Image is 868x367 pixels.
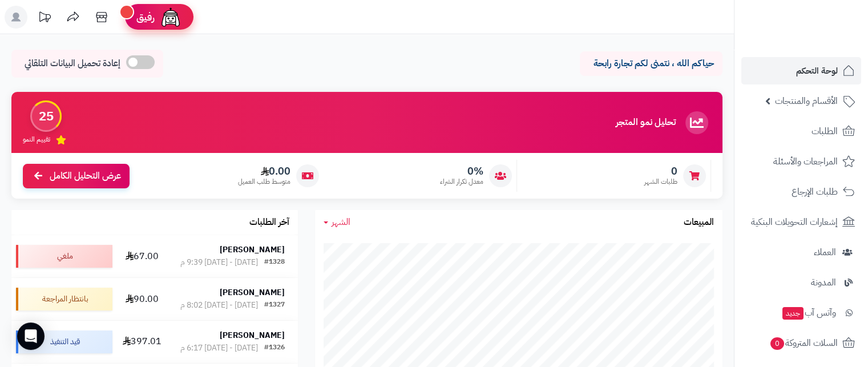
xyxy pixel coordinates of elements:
[238,165,290,178] span: 0.00
[812,123,838,139] span: الطلبات
[23,135,50,144] span: تقييم النمو
[741,57,861,84] a: لوحة التحكم
[741,148,861,175] a: المراجعات والأسئلة
[220,287,285,299] strong: [PERSON_NAME]
[792,184,838,200] span: طلبات الإرجاع
[332,215,350,229] span: الشهر
[220,329,285,341] strong: [PERSON_NAME]
[440,165,483,178] span: 0%
[180,342,258,354] div: [DATE] - [DATE] 6:17 م
[616,118,676,128] h3: تحليل نمو المتجر
[741,329,861,357] a: السلات المتروكة0
[741,239,861,266] a: العملاء
[440,177,483,187] span: معدل تكرار الشراء
[773,154,838,170] span: المراجعات والأسئلة
[264,257,285,268] div: #1328
[220,244,285,256] strong: [PERSON_NAME]
[769,335,838,351] span: السلات المتروكة
[684,217,714,228] h3: المبيعات
[796,63,838,79] span: لوحة التحكم
[588,57,714,70] p: حياكم الله ، نتمنى لكم تجارة رابحة
[30,6,59,31] a: تحديثات المنصة
[814,244,836,260] span: العملاء
[117,235,167,277] td: 67.00
[249,217,289,228] h3: آخر الطلبات
[741,269,861,296] a: المدونة
[136,10,155,24] span: رفيق
[238,177,290,187] span: متوسط طلب العميل
[159,6,182,29] img: ai-face.png
[264,300,285,311] div: #1327
[17,322,45,350] div: Open Intercom Messenger
[264,342,285,354] div: #1326
[50,170,121,183] span: عرض التحليل الكامل
[741,178,861,205] a: طلبات الإرجاع
[781,305,836,321] span: وآتس آب
[644,177,677,187] span: طلبات الشهر
[741,299,861,326] a: وآتس آبجديد
[811,275,836,291] span: المدونة
[782,307,804,320] span: جديد
[25,57,120,70] span: إعادة تحميل البيانات التلقائي
[16,245,112,268] div: ملغي
[180,300,258,311] div: [DATE] - [DATE] 8:02 م
[117,278,167,320] td: 90.00
[751,214,838,230] span: إشعارات التحويلات البنكية
[775,93,838,109] span: الأقسام والمنتجات
[16,288,112,310] div: بانتظار المراجعة
[741,118,861,145] a: الطلبات
[770,337,784,350] span: 0
[23,164,130,188] a: عرض التحليل الكامل
[117,321,167,363] td: 397.01
[741,208,861,236] a: إشعارات التحويلات البنكية
[16,330,112,353] div: قيد التنفيذ
[644,165,677,178] span: 0
[324,216,350,229] a: الشهر
[180,257,258,268] div: [DATE] - [DATE] 9:39 م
